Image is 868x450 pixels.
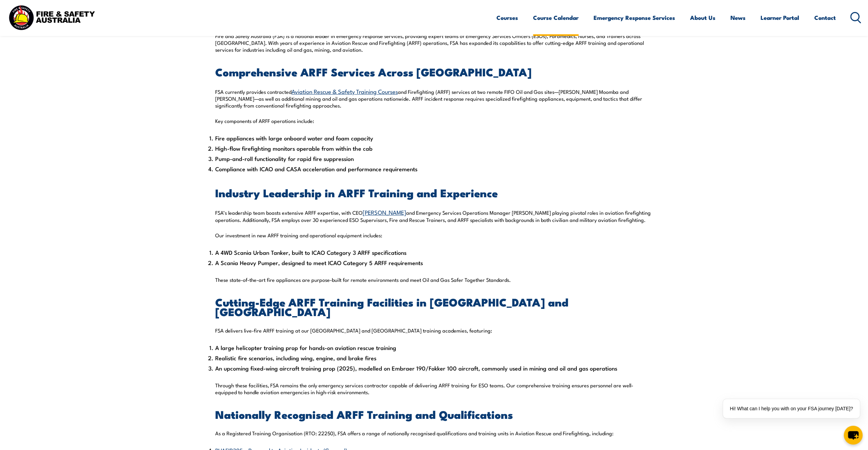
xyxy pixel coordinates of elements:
li: Pump-and-roll functionality for rapid fire suppression [215,153,653,164]
p: Key components of ARFF operations include: [215,117,653,124]
li: A 4WD Scania Urban Tanker, built to ICAO Category 3 ARFF specifications [215,247,653,258]
a: About Us [690,9,715,27]
h2: Cutting-Edge ARFF Training Facilities in [GEOGRAPHIC_DATA] and [GEOGRAPHIC_DATA] [215,297,653,316]
a: Aviation Rescue & Safety Training Courses [292,87,398,95]
h2: Comprehensive ARFF Services Across [GEOGRAPHIC_DATA] [215,67,653,76]
p: FSA’s leadership team boasts extensive ARFF expertise, with CEO and Emergency Services Operations... [215,208,653,223]
li: Realistic fire scenarios, including wing, engine, and brake fires [215,353,653,363]
p: These state-of-the-art fire appliances are purpose-built for remote environments and meet Oil and... [215,276,653,283]
h2: Nationally Recognised ARFF Training and Qualifications [215,409,653,419]
p: Fire and Safety Australia (FSA) is a national leader in emergency response services, providing ex... [215,33,653,53]
a: Contact [814,9,836,27]
p: As a Registered Training Organisation (RTO: 22250), FSA offers a range of nationally recognised q... [215,430,653,437]
li: High-flow firefighting monitors operable from within the cab [215,143,653,153]
div: Hi! What can I help you with on your FSA journey [DATE]? [723,399,860,418]
h2: Industry Leadership in ARFF Training and Experience [215,188,653,197]
p: FSA currently provides contracted and Firefighting (ARFF) services at two remote FIFO Oil and Gas... [215,87,653,109]
li: Compliance with ICAO and CASA acceleration and performance requirements [215,164,653,174]
li: Fire appliances with large onboard water and foam capacity [215,133,653,143]
a: Courses [496,9,518,27]
button: chat-button [844,426,863,445]
li: A large helicopter training prop for hands-on aviation rescue training [215,342,653,353]
p: Our investment in new ARFF training and operational equipment includes: [215,232,653,239]
a: News [730,9,746,27]
a: Course Calendar [533,9,579,27]
a: [PERSON_NAME] [363,208,406,216]
li: An upcoming fixed-wing aircraft training prop (2025), modelled on Embraer 190/Fokker 100 aircraft... [215,363,653,373]
a: Emergency Response Services [594,9,675,27]
li: A Scania Heavy Pumper, designed to meet ICAO Category 5 ARFF requirements [215,258,653,268]
p: FSA delivers live-fire ARFF training at our [GEOGRAPHIC_DATA] and [GEOGRAPHIC_DATA] training acad... [215,327,653,334]
a: Learner Portal [761,9,799,27]
p: Through these facilities, FSA remains the only emergency services contractor capable of deliverin... [215,382,653,396]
